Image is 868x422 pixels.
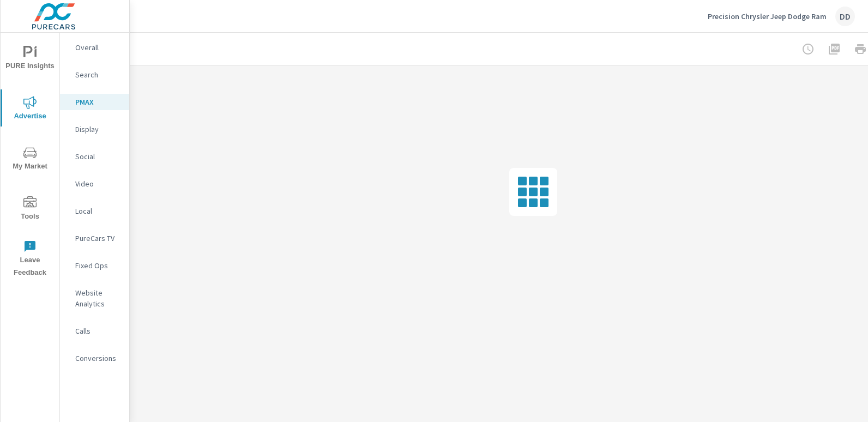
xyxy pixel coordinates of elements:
span: My Market [4,146,56,173]
p: Fixed Ops [75,260,120,271]
p: Search [75,69,120,80]
p: Conversions [75,353,120,364]
span: Advertise [4,96,56,123]
div: Local [60,203,129,219]
div: PMAX [60,94,129,110]
div: Social [60,148,129,165]
p: PMAX [75,97,120,107]
div: Search [60,67,129,83]
div: DD [835,7,855,26]
div: Video [60,176,129,192]
div: Fixed Ops [60,257,129,274]
span: Leave Feedback [4,240,56,279]
div: Overall [60,39,129,56]
p: Local [75,206,120,216]
p: Overall [75,42,120,53]
p: Social [75,151,120,162]
p: PureCars TV [75,233,120,244]
div: Calls [60,323,129,339]
div: Conversions [60,350,129,366]
div: Website Analytics [60,285,129,312]
p: Video [75,178,120,189]
p: Website Analytics [75,287,120,309]
div: Display [60,121,129,137]
p: Display [75,124,120,135]
span: Tools [4,196,56,223]
div: nav menu [1,33,59,284]
div: PureCars TV [60,230,129,246]
p: Calls [75,325,120,336]
span: PURE Insights [4,46,56,73]
p: Precision Chrysler Jeep Dodge Ram [708,11,827,21]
